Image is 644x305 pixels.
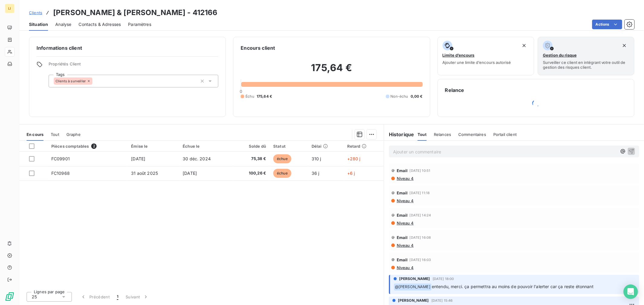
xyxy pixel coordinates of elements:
[128,21,151,27] span: Paramètres
[399,276,430,281] span: [PERSON_NAME]
[396,243,414,248] span: Niveau 4
[433,277,454,281] span: [DATE] 18:00
[398,298,429,303] span: [PERSON_NAME]
[397,213,408,218] span: Email
[396,176,414,181] span: Niveau 4
[91,143,97,149] span: 2
[236,170,266,176] span: 100,26 €
[397,190,408,195] span: Email
[66,132,81,137] span: Graphe
[543,53,577,58] span: Gestion du risque
[538,37,634,75] button: Gestion du risqueSurveiller ce client en intégrant votre outil de gestion des risques client.
[37,44,218,52] h6: Informations client
[78,21,121,27] span: Contacts & Adresses
[443,60,511,65] span: Ajouter une limite d’encours autorisé
[131,144,175,149] div: Émise le
[592,20,622,29] button: Actions
[77,291,113,303] button: Précédent
[443,53,475,58] span: Limite d’encours
[396,198,414,203] span: Niveau 4
[397,257,408,262] span: Email
[410,191,430,195] span: [DATE] 11:18
[56,79,86,83] span: Clients à surveiller
[122,291,152,303] button: Suivant
[273,154,291,163] span: échue
[410,169,431,172] span: [DATE] 10:51
[29,10,42,16] a: Clients
[5,292,14,301] img: Logo LeanPay
[131,156,145,161] span: [DATE]
[53,7,218,18] h3: [PERSON_NAME] & [PERSON_NAME] - 412166
[445,86,627,94] h6: Relance
[27,132,43,137] span: En cours
[312,171,319,176] span: 36 j
[49,61,218,70] span: Propriétés Client
[394,284,431,291] span: @ [PERSON_NAME]
[397,235,408,240] span: Email
[241,44,275,52] h6: Encours client
[397,168,408,173] span: Email
[5,4,14,13] div: LI
[29,21,48,27] span: Situation
[131,171,158,176] span: 31 août 2025
[493,132,517,137] span: Portail client
[312,156,321,161] span: 310 j
[396,221,414,225] span: Niveau 4
[396,265,414,270] span: Niveau 4
[431,299,453,302] span: [DATE] 15:46
[347,156,360,161] span: +280 j
[623,285,638,299] div: Open Intercom Messenger
[32,294,37,300] span: 25
[236,144,266,149] div: Solde dû
[410,258,431,262] span: [DATE] 16:03
[273,169,291,178] span: échue
[418,132,427,137] span: Tout
[391,94,408,99] span: Non-échu
[113,291,122,303] button: 1
[347,144,380,149] div: Retard
[312,144,340,149] div: Délai
[411,94,423,99] span: 0,00 €
[434,132,451,137] span: Relances
[183,156,211,161] span: 30 déc. 2024
[437,37,534,75] button: Limite d’encoursAjouter une limite d’encours autorisé
[183,144,229,149] div: Échue le
[240,89,242,94] span: 0
[51,156,70,161] span: FC09901
[92,78,97,84] input: Ajouter une valeur
[51,132,59,137] span: Tout
[410,236,431,239] span: [DATE] 16:08
[257,94,272,99] span: 175,64 €
[51,143,124,149] div: Pièces comptables
[117,294,118,300] span: 1
[432,284,594,289] span: entendu, merci. ça permettra au moins de pouvoir l'alerter car ça reste étonnant
[236,156,266,162] span: 75,38 €
[410,213,431,217] span: [DATE] 14:24
[241,62,422,80] h2: 175,64 €
[273,144,304,149] div: Statut
[458,132,486,137] span: Commentaires
[51,171,70,176] span: FC10968
[384,131,414,138] h6: Historique
[55,21,71,27] span: Analyse
[543,60,629,70] span: Surveiller ce client en intégrant votre outil de gestion des risques client.
[245,94,254,99] span: Échu
[29,10,42,15] span: Clients
[183,171,197,176] span: [DATE]
[347,171,355,176] span: +6 j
